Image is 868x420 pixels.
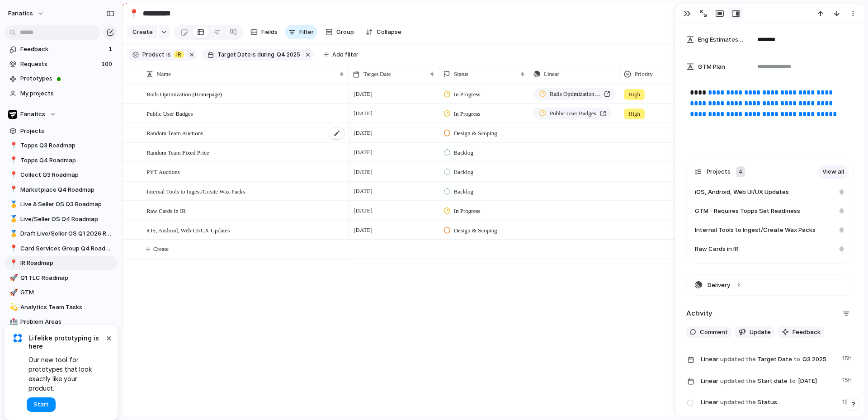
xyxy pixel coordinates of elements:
span: GTM - Requires Topps Set Readiness [695,207,800,216]
div: 📍 [9,170,16,180]
span: Requests [20,60,99,69]
button: Feedback [778,326,824,338]
span: updated the [720,355,756,364]
div: 📍Topps Q4 Roadmap [5,154,118,167]
span: Filter [299,28,314,37]
span: Priority [635,70,653,79]
span: Update [750,328,771,337]
button: 📍 [8,141,17,150]
span: Add filter [332,51,359,59]
span: iOS, Android, Web UI/UX Updates [695,188,789,197]
span: fanatics [8,9,33,18]
span: 100 [101,60,114,69]
div: 📍 [9,184,16,195]
span: Card Services Group Q4 Roadmap [20,244,114,253]
span: to [789,377,796,386]
div: 📍Marketplace Q4 Roadmap [5,183,118,197]
button: 📍 [8,170,17,179]
span: My projects [20,89,114,98]
button: Comment [686,326,731,338]
span: Comment [700,328,728,337]
div: 📍 [9,258,16,269]
span: Public User Badges [550,109,596,118]
span: Random Team Fixed Price [146,147,209,157]
a: 💫Analytics Team Tasks [5,301,118,314]
span: Our new tool for prototypes that look exactly like your product. [28,355,104,393]
span: Collect Q3 Roadmap [20,170,114,179]
a: 📍Collect Q3 Roadmap [5,168,118,182]
button: 🥇 [8,229,17,238]
span: [DATE] [351,225,375,236]
span: Eng Estimates (B/iOs/A/W) in Cycles [698,35,744,44]
span: iOS, Android, Web UI/UX Updates [146,225,230,235]
span: [DATE] [351,205,375,216]
span: Name [157,70,171,79]
span: Design & Scoping [454,226,497,235]
button: 🥇 [8,200,17,209]
div: 🥇 [9,199,16,210]
button: 📍 [8,259,17,268]
span: [DATE] [351,89,375,99]
span: IR [176,51,181,59]
span: 15h [842,374,854,385]
button: Collapse [362,25,405,39]
button: Group [321,25,359,39]
span: Prototypes [20,74,114,83]
span: Create [153,245,169,254]
div: 🚀Q1 TLC Roadmap [5,271,118,285]
span: Q3 2025 [800,354,829,365]
span: Projects [20,127,114,136]
span: updated the [720,398,756,407]
div: 💫 [9,302,16,312]
a: My projects [5,87,118,100]
span: Live/Seller OS Q4 Roadmap [20,215,114,224]
a: 📍IR Roadmap [5,256,118,270]
span: Topps Q4 Roadmap [20,156,114,165]
span: Linear [701,355,718,364]
span: High [628,109,640,118]
div: 📍 [9,141,16,151]
span: GTM [20,288,114,297]
button: Update [735,326,774,338]
span: Internal Tools to Ingest/Create Wax Packs [695,226,816,235]
a: Feedback1 [5,42,118,56]
button: Dismiss [103,332,114,343]
span: is [166,51,171,59]
span: Status [701,396,837,408]
span: Lifelike prototyping is here [28,334,104,350]
a: View all [818,165,849,179]
a: 🥇Live/Seller OS Q4 Roadmap [5,212,118,226]
div: 🥇 [9,229,16,239]
button: 📍 [127,6,141,21]
span: In Progress [454,90,481,99]
span: Rails Optimization (Homepage) [550,90,600,99]
span: Fanatics [20,110,45,119]
button: Start [27,397,56,412]
span: PYT Auctions [146,166,180,177]
div: 📍 [9,243,16,254]
span: Backlog [454,148,473,157]
div: 🚀 [9,288,16,298]
span: Live & Seller OS Q3 Roadmap [20,200,114,209]
span: Analytics Team Tasks [20,303,114,312]
span: Backlog [454,168,473,177]
button: 📍 [8,185,17,194]
button: 📍 [8,156,17,165]
a: 📍Topps Q3 Roadmap [5,139,118,152]
span: [DATE] [351,166,375,177]
span: Create [132,28,153,37]
span: Target Date [217,51,250,59]
div: 📍 [129,7,139,19]
span: Product [142,51,165,59]
a: 🥇Draft Live/Seller OS Q1 2026 Roadmap [5,227,118,241]
a: 🚀GTM [5,286,118,299]
span: [DATE] [351,186,375,197]
div: 🏥Problem Areas [5,315,118,329]
span: updated the [720,377,756,386]
span: Raw Cards in IR [146,205,186,216]
button: is [165,50,173,60]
